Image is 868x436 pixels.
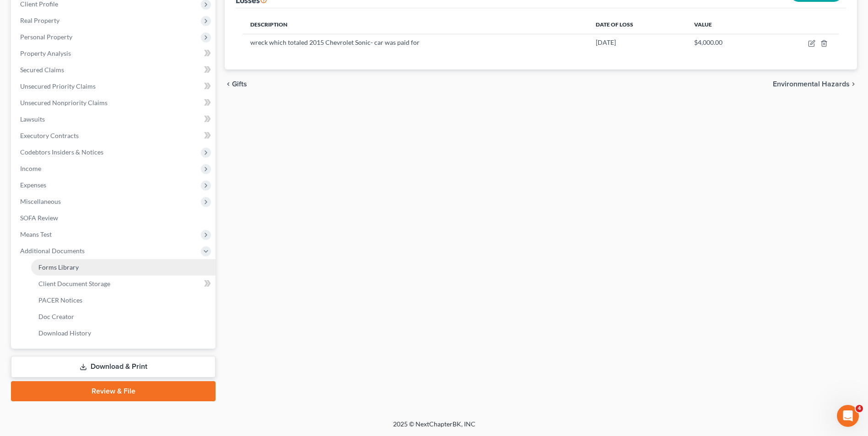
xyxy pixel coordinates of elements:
span: Real Property [20,16,59,24]
a: Download & Print [11,356,216,378]
span: $4,000.00 [694,38,722,46]
span: Value [694,21,712,28]
span: Executory Contracts [20,132,79,139]
span: Gifts [232,80,247,88]
span: Client Document Storage [38,280,110,287]
span: Secured Claims [20,66,64,74]
span: wreck which totaled 2015 Chevrolet Sonic- car was paid for [250,38,420,46]
span: Download History [38,329,91,337]
a: PACER Notices [31,292,216,308]
div: 2025 © NextChapterBK, INC [173,420,695,436]
span: PACER Notices [38,296,82,304]
span: [DATE] [596,38,616,46]
a: Property Analysis [13,45,216,62]
span: Codebtors Insiders & Notices [20,148,103,156]
span: Income [20,165,41,172]
a: Secured Claims [13,62,216,78]
span: Doc Creator [38,313,74,320]
a: SOFA Review [13,210,216,226]
button: Environmental Hazards chevron_right [773,80,857,88]
span: Environmental Hazards [773,80,850,88]
span: Date of Loss [596,21,633,28]
span: Expenses [20,181,46,189]
a: Lawsuits [13,111,216,128]
span: Unsecured Nonpriority Claims [20,99,108,106]
a: Doc Creator [31,308,216,325]
span: Property Analysis [20,49,71,57]
span: Description [250,21,287,28]
span: Additional Documents [20,247,85,255]
span: 4 [856,405,863,412]
span: Unsecured Priority Claims [20,82,96,90]
a: Review & File [11,381,216,401]
a: Client Document Storage [31,276,216,292]
button: chevron_left Gifts [225,80,247,88]
span: Means Test [20,230,52,238]
span: Miscellaneous [20,197,61,205]
span: Personal Property [20,33,72,41]
a: Executory Contracts [13,128,216,144]
i: chevron_left [225,80,232,88]
span: Lawsuits [20,115,45,123]
i: chevron_right [850,80,857,88]
a: Unsecured Priority Claims [13,78,216,95]
iframe: Intercom live chat [837,405,859,427]
a: Unsecured Nonpriority Claims [13,95,216,111]
a: Download History [31,325,216,341]
span: Forms Library [38,263,79,271]
span: SOFA Review [20,214,58,222]
a: Forms Library [31,259,216,276]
